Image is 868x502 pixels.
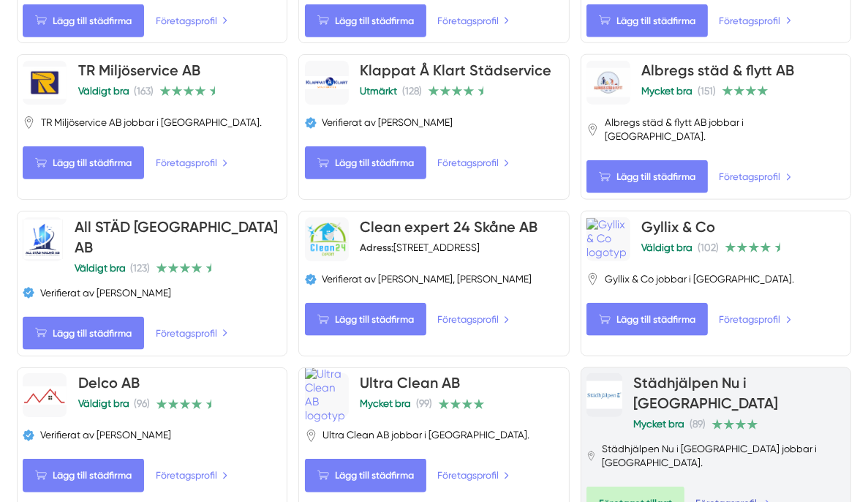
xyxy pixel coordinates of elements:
: Lägg till städfirma [305,4,426,37]
img: Ultra Clean AB logotyp [305,367,349,424]
a: Företagsprofil [720,13,792,29]
span: (99) [416,397,432,409]
span: Ultra Clean AB jobbar i [GEOGRAPHIC_DATA]. [323,428,530,442]
: Lägg till städfirma [586,303,708,336]
a: All STÄD [GEOGRAPHIC_DATA] AB [75,218,279,256]
img: Gyllix & Co logotyp [586,218,630,261]
svg: Pin / Karta [23,116,35,129]
: Lägg till städfirma [305,459,426,492]
a: Gyllix & Co [642,218,716,236]
span: (163) [134,85,154,97]
img: Albregs städ & flytt AB logotyp [586,68,630,97]
: Lägg till städfirma [305,146,426,179]
a: Albregs städ & flytt AB [642,61,795,79]
span: TR Miljöservice AB jobbar i [GEOGRAPHIC_DATA]. [41,116,262,130]
img: Städhjälpen Nu i Skåne logotyp [586,381,622,409]
a: Företagsprofil [156,468,228,483]
a: Städhjälpen Nu i [GEOGRAPHIC_DATA] [633,374,778,412]
a: Företagsprofil [156,13,228,29]
span: (102) [698,241,719,253]
span: (89) [690,418,706,430]
strong: Adress: [360,241,393,253]
: Lägg till städfirma [23,146,144,179]
span: Utmärkt [360,85,397,97]
img: Klappat Å Klart Städservice logotyp [305,76,349,89]
span: Väldigt bra [642,241,693,253]
: Lägg till städfirma [305,303,426,336]
img: Clean expert 24 Skåne AB logotyp [305,221,349,258]
span: Gyllix & Co jobbar i [GEOGRAPHIC_DATA]. [605,272,794,286]
a: Ultra Clean AB [360,374,460,392]
span: (96) [134,397,150,409]
a: Företagsprofil [156,155,228,171]
a: Företagsprofil [156,326,228,341]
span: Verifierat av [PERSON_NAME] [40,428,171,442]
span: Mycket bra [633,418,684,430]
span: Verifierat av [PERSON_NAME] [40,286,171,300]
span: Väldigt bra [75,262,126,274]
span: Mycket bra [360,397,411,409]
span: (128) [402,85,422,97]
img: Delco AB logotyp [23,386,67,405]
: Lägg till städfirma [586,4,708,37]
span: Väldigt bra [78,85,129,97]
span: (151) [698,85,716,97]
span: Städhjälpen Nu i [GEOGRAPHIC_DATA] jobbar i [GEOGRAPHIC_DATA]. [602,442,845,470]
span: Väldigt bra [78,397,129,409]
a: Företagsprofil [437,312,510,327]
: Lägg till städfirma [23,317,144,350]
span: Verifierat av [PERSON_NAME] [322,116,453,130]
a: Klappat Å Klart Städservice [360,61,551,79]
span: Verifierat av [PERSON_NAME], [PERSON_NAME] [322,272,532,286]
: Lägg till städfirma [586,160,708,193]
a: Delco AB [78,374,140,392]
a: Företagsprofil [437,13,510,29]
svg: Pin / Karta [305,430,317,442]
img: TR Miljöservice AB logotyp [23,67,67,98]
a: Företagsprofil [437,468,510,483]
a: Företagsprofil [720,312,792,327]
: Lägg till städfirma [23,4,144,37]
span: Mycket bra [642,85,693,97]
: Lägg till städfirma [23,459,144,492]
a: TR Miljöservice AB [78,61,200,79]
a: Clean expert 24 Skåne AB [360,218,537,236]
svg: Pin / Karta [586,124,599,136]
span: (123) [130,262,150,274]
div: [STREET_ADDRESS] [360,241,480,255]
svg: Pin / Karta [586,273,599,285]
a: Företagsprofil [437,155,510,171]
svg: Pin / Karta [586,450,596,462]
span: Albregs städ & flytt AB jobbar i [GEOGRAPHIC_DATA]. [605,116,845,143]
a: Företagsprofil [720,169,792,184]
img: All STÄD Malmö AB logotyp [23,220,63,259]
